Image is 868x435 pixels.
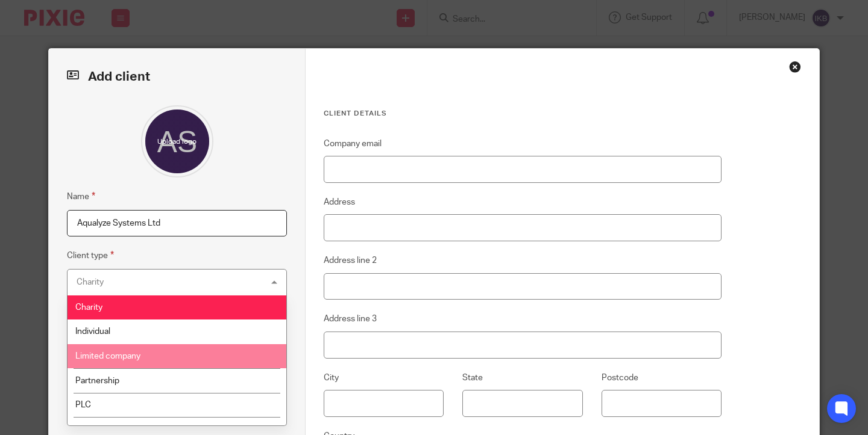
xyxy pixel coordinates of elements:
span: PLC [75,401,91,409]
label: Client type [67,248,114,262]
span: Self-employed [75,425,131,434]
label: Postcode [602,372,638,384]
label: Name [67,190,95,203]
label: State [462,372,483,384]
h3: Client details [324,109,722,119]
label: City [324,372,339,384]
h2: Add client [67,67,287,87]
div: Close this dialog window [789,61,801,73]
div: Charity [77,278,104,286]
label: Address line 3 [324,313,377,325]
label: Address [324,196,355,208]
label: Address line 2 [324,255,377,267]
span: Charity [75,303,102,312]
span: Limited company [75,352,140,360]
span: Partnership [75,377,119,385]
span: Individual [75,327,110,336]
label: Company email [324,138,382,150]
